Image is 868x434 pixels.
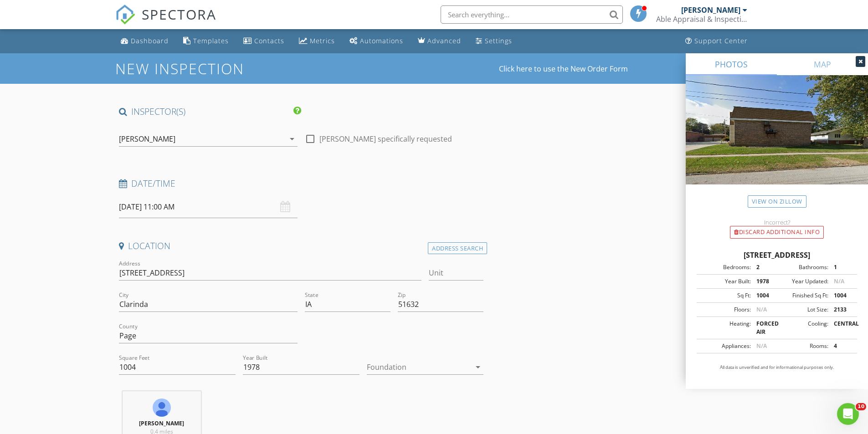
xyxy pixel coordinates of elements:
[694,36,748,45] div: Support Center
[837,403,859,425] iframe: Intercom live chat
[777,306,828,314] div: Lot Size:
[828,320,854,336] div: CENTRAL
[119,106,301,117] h4: INSPECTOR(S)
[499,65,628,72] a: Click here to use the New Order Form
[254,36,284,45] div: Contacts
[756,306,767,313] span: N/A
[180,33,232,50] a: Templates
[699,342,751,350] div: Appliances:
[777,53,868,75] a: MAP
[697,250,857,260] div: [STREET_ADDRESS]
[828,291,854,300] div: 1004
[115,12,216,31] a: SPECTORA
[777,277,828,286] div: Year Updated:
[699,291,751,300] div: Sq Ft:
[115,61,317,77] h1: New Inspection
[686,53,777,75] a: PHOTOS
[751,277,777,286] div: 1978
[131,36,169,45] div: Dashboard
[682,33,751,50] a: Support Center
[699,306,751,314] div: Floors:
[656,15,747,24] div: Able Appraisal & Inspections
[119,240,484,252] h4: Location
[699,263,751,271] div: Bedrooms:
[427,36,461,45] div: Advanced
[828,263,854,271] div: 1
[119,178,484,189] h4: Date/Time
[119,196,298,218] input: Select date
[319,134,452,143] label: [PERSON_NAME] specifically requested
[287,133,298,144] i: arrow_drop_down
[428,242,487,255] div: Address Search
[153,398,171,417] img: 103306904901200610973.jpg
[346,33,407,50] a: Automations (Basic)
[441,5,623,24] input: Search everything...
[697,364,857,371] p: All data is unverified and for informational purposes only.
[699,320,751,336] div: Heating:
[828,342,854,350] div: 4
[295,33,339,50] a: Metrics
[310,36,335,45] div: Metrics
[115,5,135,25] img: The Best Home Inspection Software - Spectora
[139,419,184,427] strong: [PERSON_NAME]
[686,219,868,226] div: Incorrect?
[856,403,866,410] span: 10
[777,342,828,350] div: Rooms:
[751,263,777,271] div: 2
[472,33,516,50] a: Settings
[828,306,854,314] div: 2133
[473,362,483,373] i: arrow_drop_down
[777,291,828,300] div: Finished Sq Ft:
[681,5,740,15] div: [PERSON_NAME]
[119,135,175,143] div: [PERSON_NAME]
[360,36,403,45] div: Automations
[751,291,777,300] div: 1004
[777,263,828,271] div: Bathrooms:
[117,33,172,50] a: Dashboard
[777,320,828,336] div: Cooling:
[485,36,512,45] div: Settings
[699,277,751,286] div: Year Built:
[240,33,288,50] a: Contacts
[730,226,824,239] div: Discard Additional info
[193,36,229,45] div: Templates
[834,277,844,285] span: N/A
[686,75,868,206] img: streetview
[414,33,465,50] a: Advanced
[756,342,767,350] span: N/A
[748,195,806,208] a: View on Zillow
[751,320,777,336] div: FORCED AIR
[142,5,216,24] span: SPECTORA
